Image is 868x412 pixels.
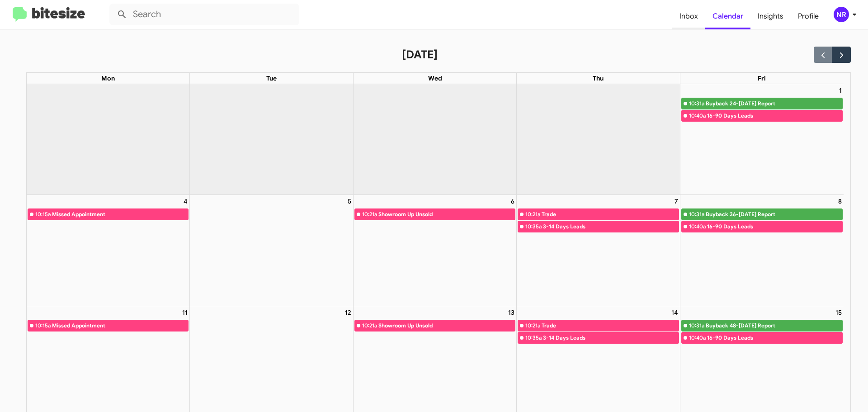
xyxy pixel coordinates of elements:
[35,321,51,330] div: 10:15a
[791,3,826,29] a: Profile
[707,111,842,120] div: 16-90 Days Leads
[525,222,542,231] div: 10:35a
[99,73,117,84] a: Monday
[264,73,278,84] a: Tuesday
[378,321,515,330] div: Showroom Up Unsold
[378,210,515,219] div: Showroom Up Unsold
[346,195,353,208] a: August 5, 2025
[525,333,542,342] div: 10:35a
[705,3,750,29] a: Calendar
[543,333,678,342] div: 3-14 Days Leads
[670,306,680,319] a: August 14, 2025
[672,3,705,29] a: Inbox
[52,321,189,330] div: Missed Appointment
[689,210,704,219] div: 10:31a
[509,195,516,208] a: August 6, 2025
[706,210,842,219] div: Buyback 36-[DATE] Report
[826,7,858,22] button: NR
[689,99,704,108] div: 10:31a
[834,306,844,319] a: August 15, 2025
[837,84,844,97] a: August 1, 2025
[362,321,377,330] div: 10:21a
[756,73,768,84] a: Friday
[834,7,849,22] div: NR
[426,73,444,84] a: Wednesday
[182,195,189,208] a: August 4, 2025
[35,210,51,219] div: 10:15a
[52,210,189,219] div: Missed Appointment
[680,84,843,195] td: August 1, 2025
[190,194,353,306] td: August 5, 2025
[353,194,516,306] td: August 6, 2025
[707,222,842,231] div: 16-90 Days Leads
[517,194,680,306] td: August 7, 2025
[750,3,791,29] a: Insights
[832,47,850,62] button: Next month
[542,210,678,219] div: Trade
[525,321,540,330] div: 10:21a
[689,222,706,231] div: 10:40a
[109,4,299,25] input: Search
[402,47,438,62] h2: [DATE]
[673,195,680,208] a: August 7, 2025
[706,99,842,108] div: Buyback 24-[DATE] Report
[814,47,832,62] button: Previous month
[591,73,605,84] a: Thursday
[525,210,540,219] div: 10:21a
[680,194,843,306] td: August 8, 2025
[689,321,704,330] div: 10:31a
[362,210,377,219] div: 10:21a
[689,333,706,342] div: 10:40a
[542,321,678,330] div: Trade
[506,306,516,319] a: August 13, 2025
[706,321,842,330] div: Buyback 48-[DATE] Report
[27,194,190,306] td: August 4, 2025
[836,195,844,208] a: August 8, 2025
[707,333,842,342] div: 16-90 Days Leads
[689,111,706,120] div: 10:40a
[543,222,678,231] div: 3-14 Days Leads
[343,306,353,319] a: August 12, 2025
[180,306,189,319] a: August 11, 2025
